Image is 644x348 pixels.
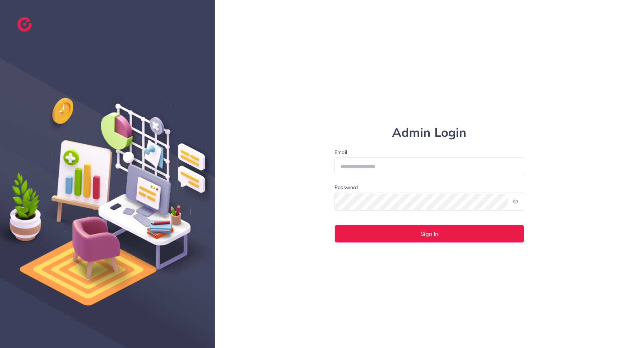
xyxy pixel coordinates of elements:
[335,125,524,140] h1: Admin Login
[335,184,358,191] label: Password
[335,149,524,156] label: Email
[420,231,438,237] span: Sign In
[335,225,524,243] button: Sign In
[17,17,32,32] img: logo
